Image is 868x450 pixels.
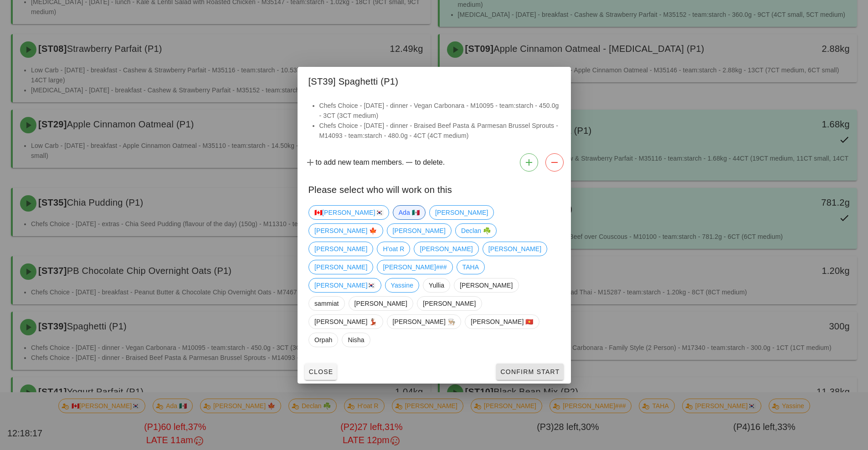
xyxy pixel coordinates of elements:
[496,364,563,380] button: Confirm Start
[488,242,541,256] span: [PERSON_NAME]
[314,224,377,238] span: [PERSON_NAME] 🍁
[435,206,488,219] span: [PERSON_NAME]
[460,278,513,292] span: [PERSON_NAME]
[314,260,367,274] span: [PERSON_NAME]
[314,206,383,219] span: 🇨🇦[PERSON_NAME]🇰🇷
[308,368,334,375] span: Close
[348,333,364,347] span: Nisha
[319,101,560,121] li: Chefs Choice - [DATE] - dinner - Vegan Carbonara - M10095 - team:starch - 450.0g - 3CT (3CT medium)
[314,297,339,310] span: sammiat
[462,260,479,274] span: TAHA
[500,368,560,375] span: Confirm Start
[390,278,413,292] span: Yassine
[298,175,571,202] div: Please select who will work on this
[420,242,473,256] span: [PERSON_NAME]
[319,121,560,141] li: Chefs Choice - [DATE] - dinner - Braised Beef Pasta & Parmesan Brussel Sprouts - M14093 - team:st...
[429,278,444,292] span: Yullia
[398,206,419,219] span: Ada 🇲🇽
[392,224,445,238] span: [PERSON_NAME]
[471,315,534,329] span: [PERSON_NAME] 🇻🇳
[383,242,404,256] span: H'oat R
[383,260,447,274] span: [PERSON_NAME]###
[314,315,377,329] span: [PERSON_NAME] 💃🏽
[314,333,332,347] span: Orpah
[461,224,490,238] span: Declan ☘️
[392,315,455,329] span: [PERSON_NAME] 👨🏼‍🍳
[423,297,476,310] span: [PERSON_NAME]
[298,150,571,175] div: to add new team members. to delete.
[298,67,571,93] div: [ST39] Spaghetti (P1)
[314,242,367,256] span: [PERSON_NAME]
[354,297,407,310] span: [PERSON_NAME]
[305,364,337,380] button: Close
[314,278,375,292] span: [PERSON_NAME]🇰🇷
